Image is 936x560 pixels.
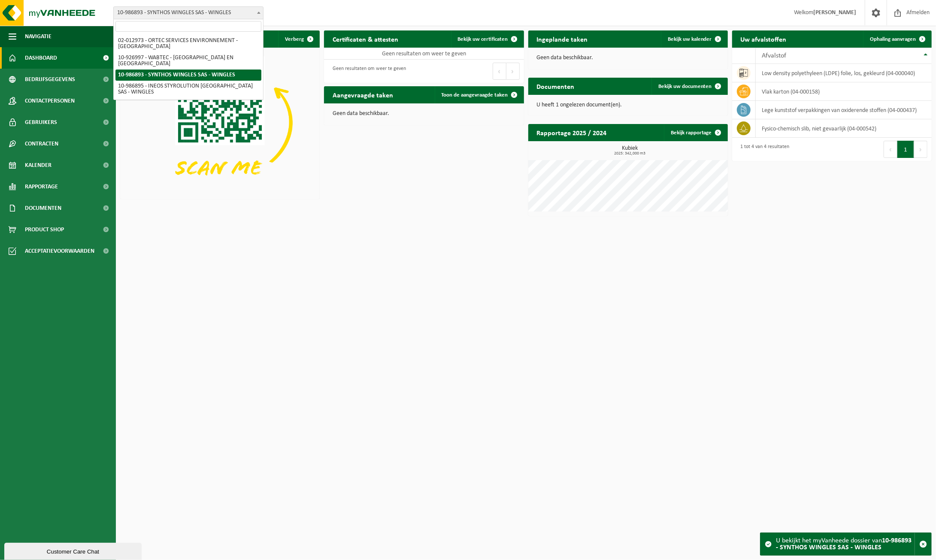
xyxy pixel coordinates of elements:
[25,90,75,112] span: Contactpersonen
[333,111,515,117] p: Geen data beschikbaar.
[25,47,57,69] span: Dashboard
[661,30,727,48] a: Bekijk uw kalender
[914,141,927,158] button: Next
[25,112,57,133] span: Gebruikers
[870,36,916,42] span: Ophaling aanvragen
[506,63,520,80] button: Next
[25,69,75,90] span: Bedrijfsgegevens
[732,30,795,47] h2: Uw afvalstoffen
[324,30,407,47] h2: Certificaten & attesten
[756,101,932,119] td: lege kunststof verpakkingen van oxiderende stoffen (04-000437)
[537,55,719,61] p: Geen data beschikbaar.
[528,78,583,94] h2: Documenten
[528,124,615,141] h2: Rapportage 2025 / 2024
[863,30,931,48] a: Ophaling aanvragen
[115,81,261,98] li: 10-986895 - INEOS STYROLUTION [GEOGRAPHIC_DATA] SAS - WINGLES
[115,52,261,70] li: 10-926997 - WABTEC - [GEOGRAPHIC_DATA] EN [GEOGRAPHIC_DATA]
[897,141,914,158] button: 1
[442,92,508,98] span: Toon de aangevraagde taken
[533,145,728,156] h3: Kubiek
[813,9,856,16] strong: [PERSON_NAME]
[668,36,712,42] span: Bekijk uw kalender
[451,30,523,48] a: Bekijk uw certificaten
[528,30,597,47] h2: Ingeplande taken
[114,7,263,19] span: 10-986893 - SYNTHOS WINGLES SAS - WINGLES
[762,52,787,59] span: Afvalstof
[651,78,727,95] a: Bekijk uw documenten
[25,219,64,240] span: Product Shop
[537,102,719,108] p: U heeft 1 ongelezen document(en).
[658,84,712,89] span: Bekijk uw documenten
[756,64,932,82] td: low density polyethyleen (LDPE) folie, los, gekleurd (04-000040)
[25,176,58,197] span: Rapportage
[435,86,523,103] a: Toon de aangevraagde taken
[25,154,51,176] span: Kalender
[493,63,506,80] button: Previous
[113,6,264,19] span: 10-986893 - SYNTHOS WINGLES SAS - WINGLES
[115,70,261,81] li: 10-986893 - SYNTHOS WINGLES SAS - WINGLES
[25,133,58,154] span: Contracten
[324,48,524,60] td: Geen resultaten om weer te geven
[756,82,932,101] td: vlak karton (04-000158)
[4,541,143,560] iframe: chat widget
[664,124,727,141] a: Bekijk rapportage
[884,141,897,158] button: Previous
[278,30,319,48] button: Verberg
[25,197,61,219] span: Documenten
[328,62,406,81] div: Geen resultaten om weer te geven
[756,119,932,138] td: fysico-chemisch slib, niet gevaarlijk (04-000542)
[25,26,51,47] span: Navigatie
[324,86,402,103] h2: Aangevraagde taken
[776,537,912,551] strong: 10-986893 - SYNTHOS WINGLES SAS - WINGLES
[458,36,508,42] span: Bekijk uw certificaten
[776,533,915,555] div: U bekijkt het myVanheede dossier van
[115,35,261,52] li: 02-012973 - ORTEC SERVICES ENVIRONNEMENT - [GEOGRAPHIC_DATA]
[120,48,320,197] img: Download de VHEPlus App
[25,240,94,262] span: Acceptatievoorwaarden
[736,140,790,159] div: 1 tot 4 van 4 resultaten
[533,151,728,156] span: 2025: 342,000 m3
[285,36,304,42] span: Verberg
